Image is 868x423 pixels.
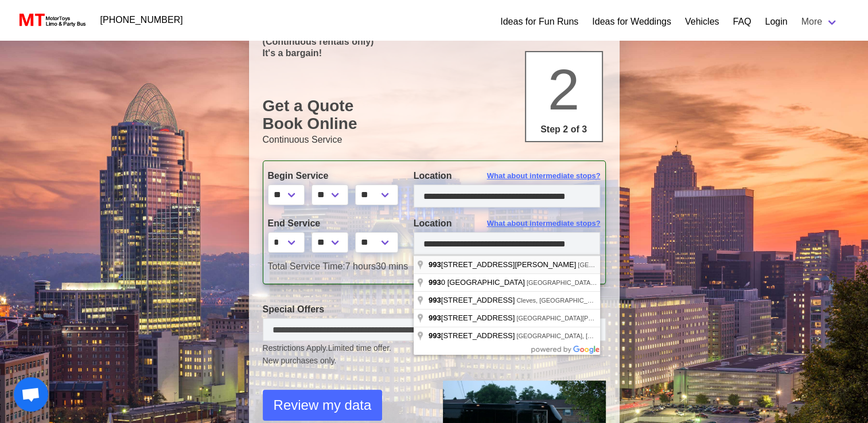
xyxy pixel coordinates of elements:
span: 993 [429,278,441,287]
span: What about intermediate stops? [487,170,601,182]
label: Special Offers [263,303,606,316]
a: FAQ [733,15,751,29]
img: MotorToys Logo [16,12,87,28]
span: What about intermediate stops? [487,218,601,229]
span: 993 [429,260,441,269]
a: Vehicles [685,15,719,29]
a: More [795,10,845,33]
span: New purchases only. [263,355,606,367]
span: [GEOGRAPHIC_DATA], [GEOGRAPHIC_DATA], [GEOGRAPHIC_DATA] [516,332,721,339]
span: [GEOGRAPHIC_DATA], [GEOGRAPHIC_DATA], [GEOGRAPHIC_DATA] [578,261,782,268]
a: Open chat [14,377,48,412]
span: 0 [GEOGRAPHIC_DATA] [429,278,527,287]
small: Restrictions Apply. [263,343,606,367]
span: 993 [429,331,441,340]
span: 993 [429,296,441,304]
span: Cleves, [GEOGRAPHIC_DATA], [GEOGRAPHIC_DATA] [516,297,674,304]
span: [STREET_ADDRESS][PERSON_NAME] [429,260,578,269]
span: [GEOGRAPHIC_DATA], [GEOGRAPHIC_DATA], [GEOGRAPHIC_DATA] [527,279,731,286]
label: Begin Service [268,169,396,183]
span: 2 [548,57,580,122]
a: Login [765,15,787,29]
span: [STREET_ADDRESS] [429,296,516,304]
span: Review my data [274,395,372,416]
button: Review my data [263,390,383,421]
span: Location [414,218,452,228]
div: 7 hours [259,260,609,273]
p: It's a bargain! [263,48,606,58]
a: Ideas for Weddings [592,15,671,29]
span: Limited time offer. [328,342,391,354]
h1: Get a Quote Book Online [263,97,606,133]
p: (Continuous rentals only) [263,36,606,47]
span: [GEOGRAPHIC_DATA][PERSON_NAME], [GEOGRAPHIC_DATA], [GEOGRAPHIC_DATA] [516,315,772,322]
span: [STREET_ADDRESS] [429,314,516,322]
span: 993 [429,314,441,322]
a: [PHONE_NUMBER] [94,9,190,32]
a: Ideas for Fun Runs [500,15,578,29]
p: Step 2 of 3 [531,123,597,136]
span: 30 mins [376,261,408,271]
label: End Service [268,217,396,230]
span: Total Service Time: [268,261,345,271]
span: Location [414,171,452,181]
span: [STREET_ADDRESS] [429,331,516,340]
p: Continuous Service [263,133,606,147]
